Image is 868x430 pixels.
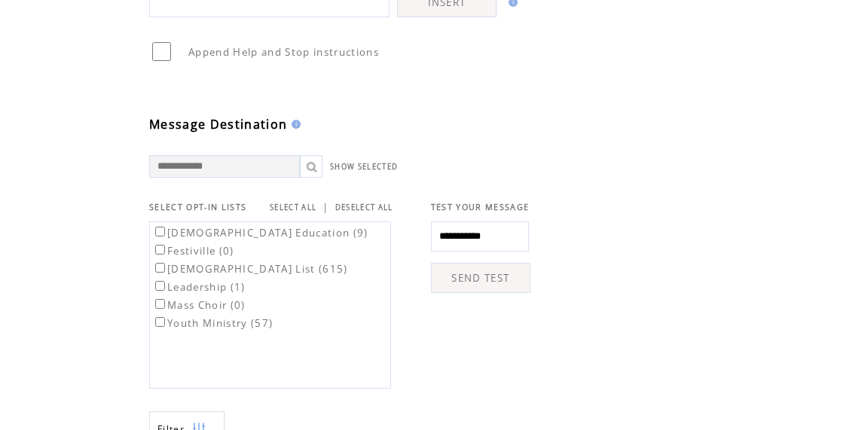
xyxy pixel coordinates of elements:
[270,203,316,212] a: SELECT ALL
[149,202,246,212] span: SELECT OPT-IN LISTS
[155,281,165,291] input: Leadership (1)
[188,45,379,59] span: Append Help and Stop instructions
[155,245,165,255] input: Festiville (0)
[155,263,165,273] input: [DEMOGRAPHIC_DATA] List (615)
[322,200,329,214] span: |
[431,202,530,212] span: TEST YOUR MESSAGE
[155,317,165,327] input: Youth Ministry (57)
[152,298,246,312] label: Mass Choir (0)
[155,227,165,236] input: [DEMOGRAPHIC_DATA] Education (9)
[335,203,393,212] a: DESELECT ALL
[152,316,273,330] label: Youth Ministry (57)
[431,263,530,293] a: SEND TEST
[287,120,301,129] img: help.gif
[152,280,246,294] label: Leadership (1)
[149,116,287,133] span: Message Destination
[152,244,234,258] label: Festiville (0)
[155,299,165,309] input: Mass Choir (0)
[330,162,398,172] a: SHOW SELECTED
[152,226,368,239] label: [DEMOGRAPHIC_DATA] Education (9)
[152,262,348,276] label: [DEMOGRAPHIC_DATA] List (615)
